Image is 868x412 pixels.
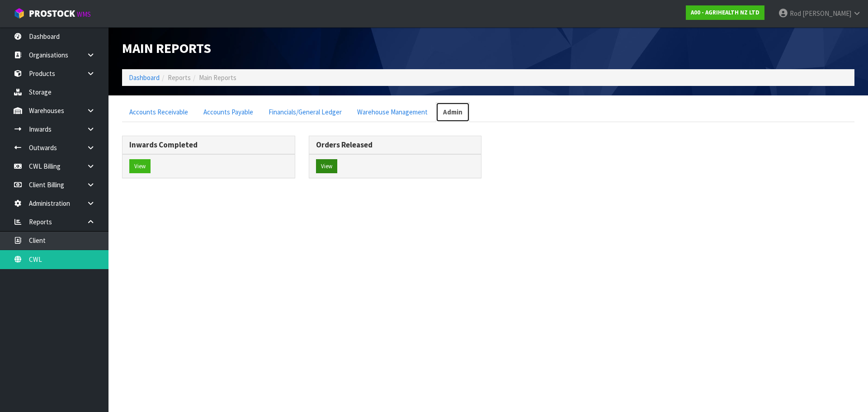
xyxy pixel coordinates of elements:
[691,9,759,16] strong: A00 - AGRIHEALTH NZ LTD
[14,8,25,19] img: cube-alt.png
[77,10,91,19] small: WMS
[122,102,195,122] a: Accounts Receivable
[129,73,160,82] a: Dashboard
[196,102,260,122] a: Accounts Payable
[686,5,764,20] a: A00 - AGRIHEALTH NZ LTD
[802,9,851,18] span: [PERSON_NAME]
[261,102,349,122] a: Financials/General Ledger
[122,39,211,57] span: Main Reports
[790,9,801,18] span: Rod
[168,73,191,82] span: Reports
[129,159,151,174] button: View
[29,8,75,19] span: ProStock
[199,73,236,82] span: Main Reports
[129,141,288,149] h3: Inwards Completed
[436,102,470,122] a: Admin
[350,102,435,122] a: Warehouse Management
[316,141,475,149] h3: Orders Released
[316,159,337,174] button: View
